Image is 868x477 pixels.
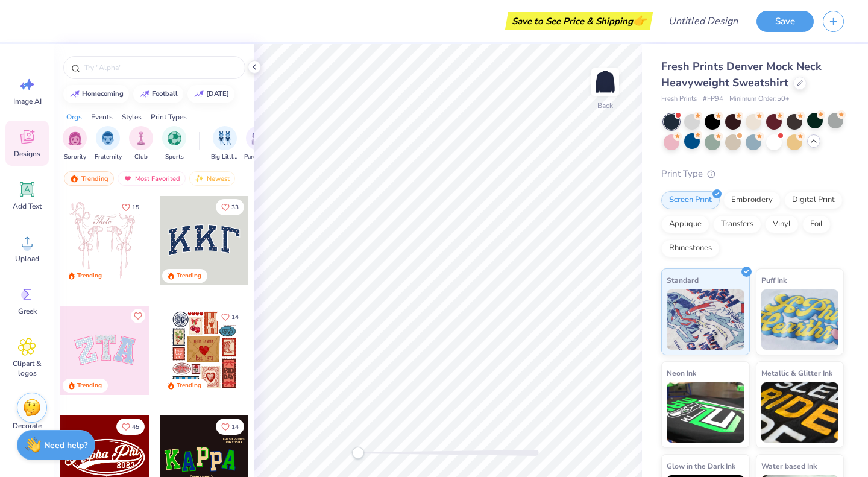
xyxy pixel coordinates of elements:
[352,447,364,459] div: Accessibility label
[244,153,272,162] span: Parent's Weekend
[667,289,744,350] img: Standard
[13,96,42,106] span: Image AI
[659,9,747,33] input: Untitled Design
[91,112,113,122] div: Events
[661,59,822,90] span: Fresh Prints Denver Mock Neck Heavyweight Sweatshirt
[756,11,814,32] button: Save
[211,153,239,162] span: Big Little Reveal
[723,191,781,209] div: Embroidery
[140,90,149,98] img: trend_line.gif
[244,126,272,162] div: filter for Parent's Weekend
[508,12,650,30] div: Save to See Price & Shipping
[761,274,787,286] span: Puff Ink
[761,289,839,350] img: Puff Ink
[82,90,124,97] div: homecoming
[713,215,761,233] div: Transfers
[667,382,744,443] img: Neon Ink
[667,367,696,379] span: Neon Ink
[122,112,142,122] div: Styles
[802,215,831,233] div: Foil
[667,274,699,286] span: Standard
[765,215,799,233] div: Vinyl
[152,90,178,97] div: football
[661,239,720,257] div: Rhinestones
[151,112,187,122] div: Print Types
[661,215,709,233] div: Applique
[667,460,735,472] span: Glow in the Dark Ink
[729,94,790,104] span: Minimum Order: 50 +
[633,13,646,28] span: 👉
[251,131,265,145] img: Parent's Weekend Image
[231,424,239,430] span: 14
[211,126,239,162] div: filter for Big Little Reveal
[231,314,239,320] span: 14
[703,94,723,104] span: # FP94
[194,90,204,98] img: trend_line.gif
[83,62,237,74] input: Try "Alpha"
[216,199,244,215] button: Like
[216,309,244,325] button: Like
[211,126,239,162] button: filter button
[189,171,235,186] div: Newest
[661,167,844,181] div: Print Type
[133,85,183,103] button: football
[187,85,234,103] button: [DATE]
[231,204,239,210] span: 33
[244,126,272,162] button: filter button
[761,460,817,472] span: Water based Ink
[661,191,720,209] div: Screen Print
[761,367,832,379] span: Metallic & Glitter Ink
[661,94,697,104] span: Fresh Prints
[761,382,839,443] img: Metallic & Glitter Ink
[597,100,613,111] div: Back
[593,70,617,94] img: Back
[784,191,843,209] div: Digital Print
[216,419,244,435] button: Like
[63,85,129,103] button: homecoming
[70,90,80,98] img: trend_line.gif
[66,112,82,122] div: Orgs
[218,131,231,145] img: Big Little Reveal Image
[206,90,229,97] div: halloween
